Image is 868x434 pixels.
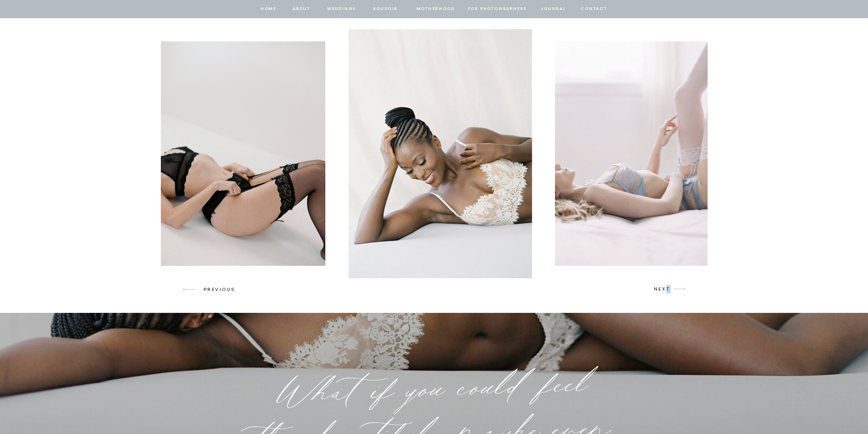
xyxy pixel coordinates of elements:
p: NEXT [654,285,671,293]
a: BOUDOIR [373,5,399,13]
a: home [260,5,277,13]
a: journal [539,5,568,13]
a: Motherhood [416,5,454,13]
img: woman in black lace lingerie showcasing torso and legs holds her garter belt in seattle boudoir s... [157,41,325,266]
a: Weddings [326,5,357,13]
a: contact [580,5,609,13]
img: african american woman in ivory lace lingerie smiles looking down in classy boudoir session in se... [349,29,532,278]
img: woman laying down in light blue lingerie set with white stockings strokes leg in seattle bridal b... [555,41,720,266]
a: for photographers [468,5,527,13]
a: about [292,5,311,13]
p: PREVIOUS [204,286,239,294]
